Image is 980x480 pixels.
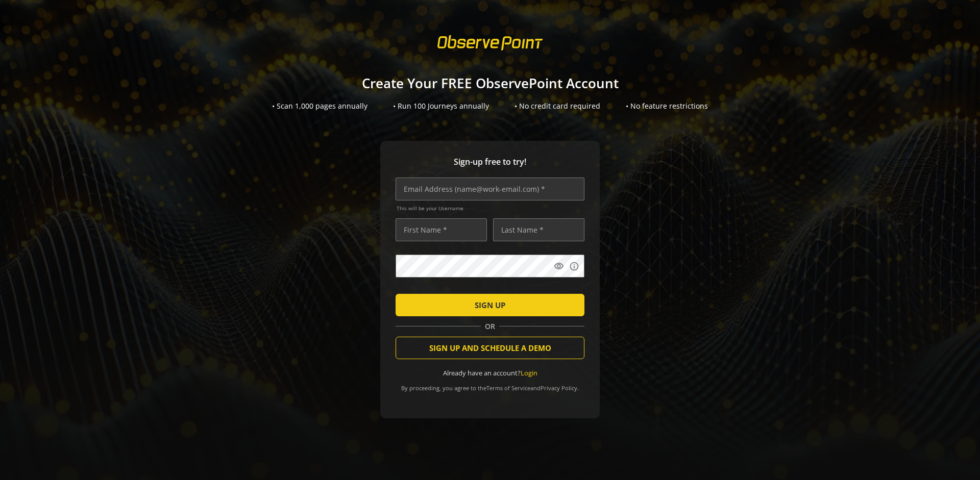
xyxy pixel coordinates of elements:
input: Email Address (name@work-email.com) * [396,178,584,200]
div: • No feature restrictions [626,101,708,111]
span: SIGN UP AND SCHEDULE A DEMO [429,339,551,357]
span: This will be your Username [397,205,584,212]
a: Login [521,368,537,377]
span: SIGN UP [475,296,505,314]
mat-icon: visibility [554,261,564,271]
mat-icon: info [569,261,579,271]
a: Privacy Policy [541,384,577,392]
input: Last Name * [493,218,584,241]
div: • Scan 1,000 pages annually [272,101,367,111]
div: • Run 100 Journeys annually [393,101,489,111]
button: SIGN UP AND SCHEDULE A DEMO [396,337,584,359]
input: First Name * [396,218,487,241]
span: OR [481,321,499,332]
div: By proceeding, you agree to the and . [396,377,584,392]
div: • No credit card required [514,101,600,111]
div: Already have an account? [396,368,584,378]
a: Terms of Service [486,384,530,392]
button: SIGN UP [396,294,584,316]
span: Sign-up free to try! [396,156,584,168]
